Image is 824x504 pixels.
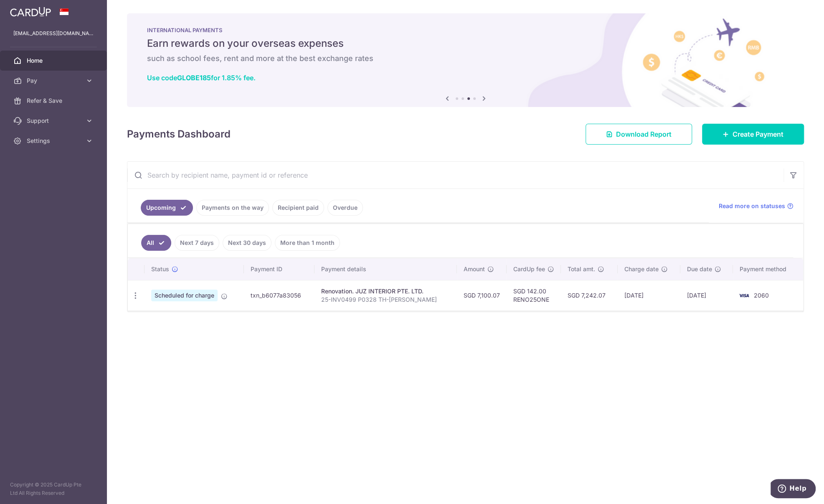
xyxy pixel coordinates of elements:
[127,162,783,188] input: Search by recipient name, payment id or reference
[177,74,211,82] b: GLOBE185
[561,280,618,311] td: SGD 7,242.07
[327,200,363,216] a: Overdue
[27,97,82,105] span: Refer & Save
[10,7,51,17] img: CardUp
[175,235,219,251] a: Next 7 days
[314,258,457,280] th: Payment details
[719,202,794,210] a: Read more on statuses
[733,129,783,139] span: Create Payment
[196,200,269,216] a: Payments on the way
[27,137,82,145] span: Settings
[719,202,785,210] span: Read more on statuses
[321,295,450,304] p: 25-INV0499 P0328 TH-[PERSON_NAME]
[147,37,784,50] h5: Earn rewards on your overseas expenses
[624,265,659,273] span: Charge date
[27,56,82,65] span: Home
[127,127,231,142] h4: Payments Dashboard
[244,280,314,311] td: txn_b6077a83056
[27,76,82,85] span: Pay
[733,258,803,280] th: Payment method
[568,265,595,273] span: Total amt.
[735,290,752,300] img: Bank Card
[702,124,804,145] a: Create Payment
[147,53,784,64] h6: such as school fees, rent and more at the best exchange rates
[754,292,769,299] span: 2060
[147,74,256,82] a: Use codeGLOBE185for 1.85% fee.
[27,117,82,125] span: Support
[464,265,485,273] span: Amount
[680,280,733,311] td: [DATE]
[771,479,816,500] iframe: Opens a widget where you can find more information
[244,258,314,280] th: Payment ID
[616,129,672,139] span: Download Report
[151,265,169,273] span: Status
[147,27,784,33] p: INTERNATIONAL PAYMENTS
[687,265,712,273] span: Due date
[223,235,271,251] a: Next 30 days
[141,235,171,251] a: All
[321,287,450,295] div: Renovation. JUZ INTERIOR PTE. LTD.
[457,280,507,311] td: SGD 7,100.07
[272,200,324,216] a: Recipient paid
[507,280,561,311] td: SGD 142.00 RENO25ONE
[127,13,804,107] img: International Payment Banner
[141,200,193,216] a: Upcoming
[13,29,94,38] p: [EMAIL_ADDRESS][DOMAIN_NAME]
[151,290,218,301] span: Scheduled for charge
[618,280,680,311] td: [DATE]
[275,235,340,251] a: More than 1 month
[586,124,692,145] a: Download Report
[513,265,545,273] span: CardUp fee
